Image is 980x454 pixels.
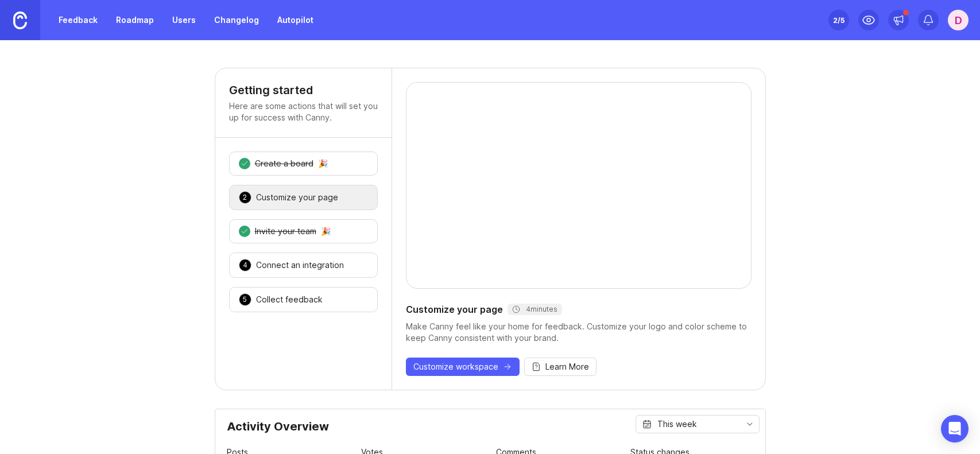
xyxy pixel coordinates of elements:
[239,293,251,306] div: 5
[255,226,316,237] div: Invite your team
[229,82,378,98] h4: Getting started
[406,302,752,316] div: Customize your page
[321,227,331,235] div: 🎉
[13,11,27,29] img: Canny Home
[512,305,557,314] div: 4 minutes
[948,10,969,30] button: D
[52,10,104,30] a: Feedback
[165,10,203,30] a: Users
[256,259,344,271] div: Connect an integration
[109,10,161,30] a: Roadmap
[270,10,320,30] a: Autopilot
[833,12,845,28] div: 2 /5
[207,10,266,30] a: Changelog
[657,418,697,430] div: This week
[239,259,251,271] div: 4
[255,158,313,169] div: Create a board
[941,415,969,443] div: Open Intercom Messenger
[406,321,752,344] div: Make Canny feel like your home for feedback. Customize your logo and color scheme to keep Canny c...
[256,294,323,305] div: Collect feedback
[227,421,754,441] div: Activity Overview
[406,358,520,376] button: Customize workspace
[524,358,596,376] button: Learn More
[741,420,759,429] svg: toggle icon
[318,160,328,168] div: 🎉
[545,361,589,372] span: Learn More
[229,100,378,123] p: Here are some actions that will set you up for success with Canny.
[828,10,849,30] button: 2/5
[256,192,338,203] div: Customize your page
[413,361,498,372] span: Customize workspace
[239,191,251,204] div: 2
